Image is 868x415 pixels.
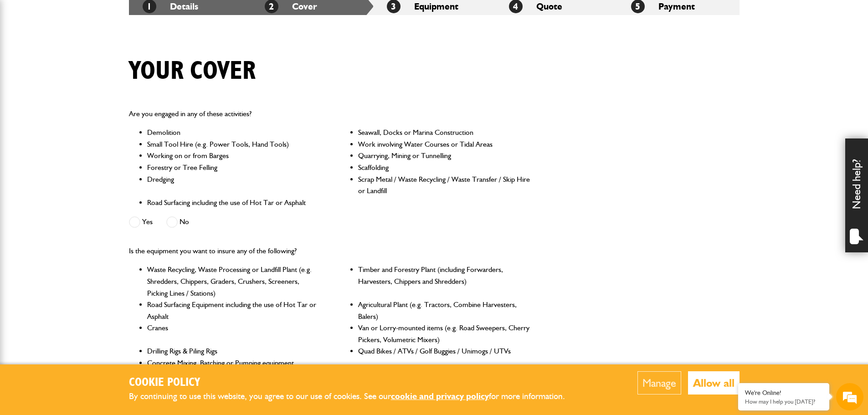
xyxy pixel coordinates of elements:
[358,150,531,162] li: Quarrying, Mining or Tunnelling
[358,138,531,150] li: Work involving Water Courses or Tidal Areas
[129,216,153,228] label: Yes
[745,389,822,397] div: We're Online!
[47,51,153,63] div: Chat with us now
[147,138,320,150] li: Small Tool Hire (e.g. Power Tools, Hand Tools)
[129,245,531,257] p: Is the equipment you want to insure any of the following?
[147,127,320,138] li: Demolition
[129,56,256,87] h1: Your cover
[147,357,320,369] li: Concrete Mixing, Batching or Pumping equipment
[12,138,166,158] input: Enter your phone number
[745,398,822,405] p: How may I help you today?
[688,371,740,395] button: Allow all
[637,371,681,395] button: Manage
[358,322,531,345] li: Van or Lorry-mounted items (e.g. Road Sweepers, Cherry Pickers, Volumetric Mixers)
[147,150,320,162] li: Working on or from Barges
[358,127,531,138] li: Seawall, Docks or Marina Construction
[358,174,531,197] li: Scrap Metal / Waste Recycling / Waste Transfer / Skip Hire or Landfill
[143,1,198,12] a: 1Details
[166,216,189,228] label: No
[358,345,531,357] li: Quad Bikes / ATVs / Golf Buggies / Unimogs / UTVs
[147,197,320,209] li: Road Surfacing including the use of Hot Tar or Asphalt
[12,165,166,273] textarea: Type your message and hit 'Enter'
[147,299,320,322] li: Road Surfacing Equipment including the use of Hot Tar or Asphalt
[358,299,531,322] li: Agricultural Plant (e.g. Tractors, Combine Harvesters, Balers)
[147,264,320,299] li: Waste Recycling, Waste Processing or Landfill Plant (e.g. Shredders, Chippers, Graders, Crushers,...
[147,345,320,357] li: Drilling Rigs & Piling Rigs
[129,108,531,120] p: Are you engaged in any of these activities?
[124,281,165,293] em: Start Chat
[358,264,531,299] li: Timber and Forestry Plant (including Forwarders, Harvesters, Chippers and Shredders)
[12,111,166,131] input: Enter your email address
[12,84,166,104] input: Enter your last name
[147,322,320,345] li: Cranes
[149,5,171,26] div: Minimize live chat window
[845,138,868,252] div: Need help?
[129,376,580,390] h2: Cookie Policy
[129,389,580,404] p: By continuing to use this website, you agree to our use of cookies. See our for more information.
[147,174,320,197] li: Dredging
[15,51,38,63] img: d_20077148190_company_1631870298795_20077148190
[391,391,489,401] a: cookie and privacy policy
[147,162,320,174] li: Forestry or Tree Felling
[358,162,531,174] li: Scaffolding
